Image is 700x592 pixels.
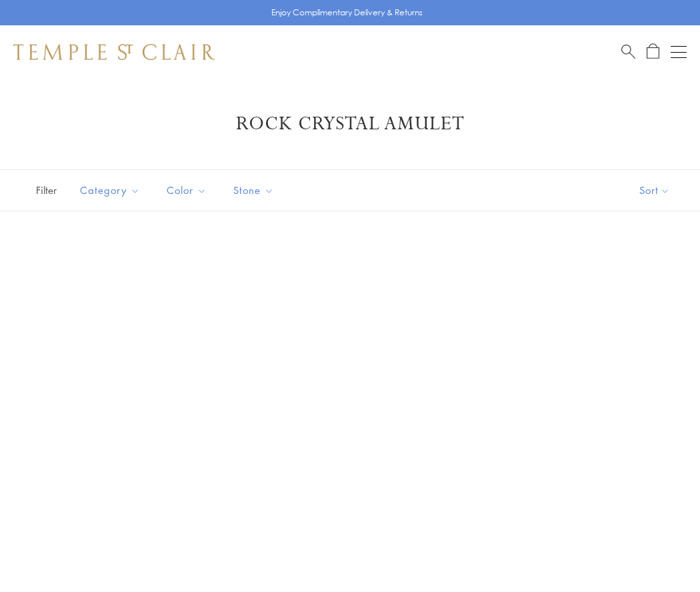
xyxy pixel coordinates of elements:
[227,182,284,199] span: Stone
[157,175,217,205] button: Color
[621,43,635,60] a: Search
[13,44,215,60] img: Temple St. Clair
[33,112,667,136] h1: Rock Crystal Amulet
[73,182,150,199] span: Category
[160,182,217,199] span: Color
[271,6,423,19] p: Enjoy Complimentary Delivery & Returns
[223,175,284,205] button: Stone
[70,175,150,205] button: Category
[671,44,687,60] button: Open navigation
[647,43,659,60] a: Open Shopping Bag
[609,170,700,211] button: Show sort by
